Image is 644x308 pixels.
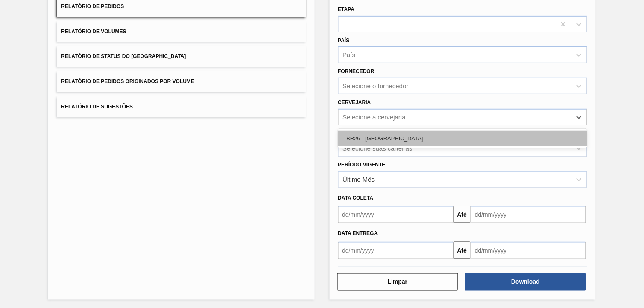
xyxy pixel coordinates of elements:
[471,206,586,223] input: dd/mm/yyyy
[61,104,133,110] span: Relatório de Sugestões
[343,176,375,183] div: Último Mês
[338,68,375,74] label: Fornecedor
[57,96,306,117] button: Relatório de Sugestões
[338,162,386,168] label: Período Vigente
[61,3,124,9] span: Relatório de Pedidos
[338,6,355,12] label: Etapa
[338,38,350,44] label: País
[343,145,413,152] div: Selecione suas carteiras
[343,83,409,90] div: Selecione o fornecedor
[338,99,371,105] label: Cervejaria
[338,230,378,236] span: Data entrega
[338,131,587,146] div: BR26 - [GEOGRAPHIC_DATA]
[57,71,306,92] button: Relatório de Pedidos Originados por Volume
[61,53,186,59] span: Relatório de Status do [GEOGRAPHIC_DATA]
[61,29,126,35] span: Relatório de Volumes
[338,242,454,259] input: dd/mm/yyyy
[471,242,586,259] input: dd/mm/yyyy
[454,206,471,223] button: Até
[454,242,471,259] button: Até
[343,52,356,59] div: País
[57,46,306,67] button: Relatório de Status do [GEOGRAPHIC_DATA]
[338,206,454,223] input: dd/mm/yyyy
[57,21,306,42] button: Relatório de Volumes
[337,273,459,291] button: Limpar
[465,273,586,291] button: Download
[338,195,374,201] span: Data coleta
[343,113,406,121] div: Selecione a cervejaria
[61,78,194,84] span: Relatório de Pedidos Originados por Volume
